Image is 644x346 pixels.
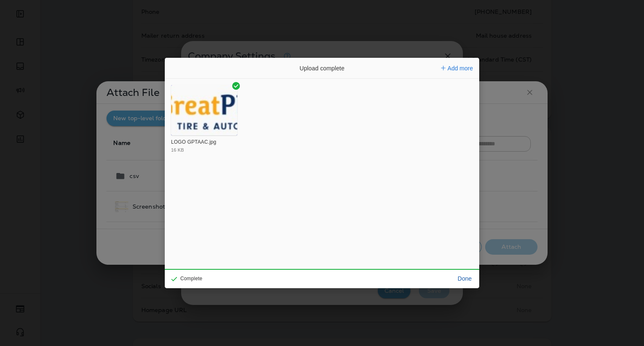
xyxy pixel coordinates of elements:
img: LOGO GPTAAC.jpg [171,85,237,135]
span: Add more [447,65,473,72]
button: Done [454,273,475,284]
div: Complete [165,269,204,288]
button: Add more files [438,62,476,74]
div: LOGO GPTAAC.jpg [171,139,235,146]
div: 16 KB [171,148,184,152]
div: Complete [171,276,202,281]
div: Upload complete [259,58,385,79]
